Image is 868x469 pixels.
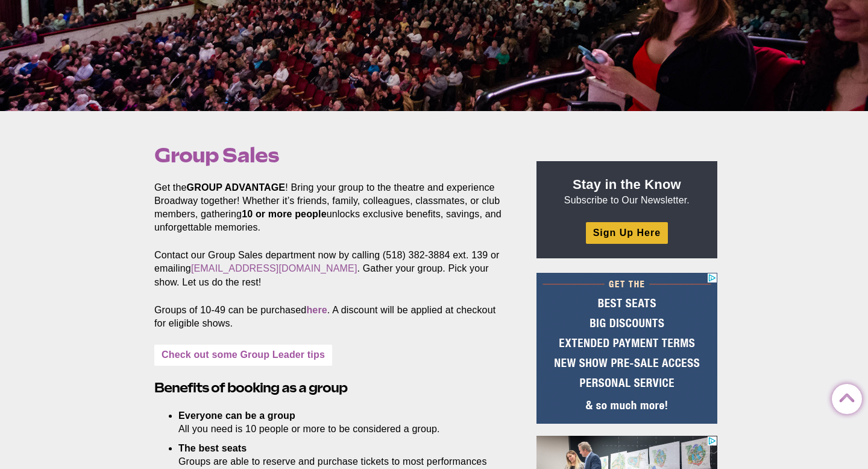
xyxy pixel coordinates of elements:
strong: 10 or more people [242,209,327,219]
strong: GROUP ADVANTAGE [187,182,286,193]
p: Subscribe to Our Newsletter. [551,176,703,207]
strong: Stay in the Know [573,177,681,192]
h1: Group Sales [154,144,509,167]
li: All you need is 10 people or more to be considered a group. [178,409,491,436]
iframe: Advertisement [536,273,717,424]
strong: The best seats [178,443,247,453]
a: Back to Top [832,384,856,409]
strong: Everyone can be a group [178,410,295,421]
h2: Benefits of booking as a group [154,378,509,397]
p: Get the ! Bring your group to the theatre and experience Broadway together! Whether it’s friends,... [154,181,509,234]
a: [EMAIL_ADDRESS][DOMAIN_NAME] [191,263,357,273]
a: Check out some Group Leader tips [154,345,332,366]
p: Contact our Group Sales department now by calling (518) 382-3884 ext. 139 or emailing . Gather yo... [154,249,509,289]
p: Groups of 10-49 can be purchased . A discount will be applied at checkout for eligible shows. [154,304,509,330]
a: Sign Up Here [586,222,668,243]
a: here [306,305,327,315]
